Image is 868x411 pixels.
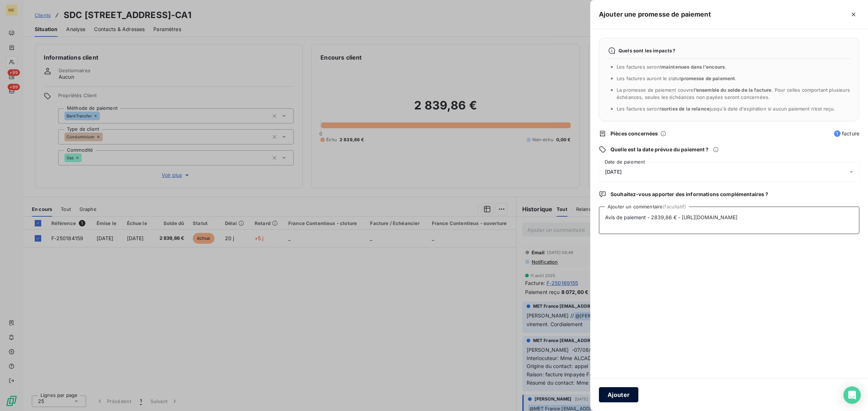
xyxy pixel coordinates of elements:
span: maintenues dans l’encours [661,64,725,70]
div: Open Intercom Messenger [843,386,861,404]
span: l’ensemble du solde de la facture [694,87,772,93]
span: Les factures auront le statut . [617,75,737,81]
span: facture [834,130,859,137]
textarea: Avis de paiement - 2839,86 € - [URL][DOMAIN_NAME] [599,207,859,234]
button: Ajouter [599,387,638,402]
span: promesse de paiement [681,75,735,81]
span: 1 [834,130,841,137]
h5: Ajouter une promesse de paiement [599,9,711,20]
span: Les factures seront . [617,64,727,70]
span: [DATE] [605,169,622,175]
span: Les factures seront jusqu'à date d'expiration si aucun paiement n’est reçu. [617,106,835,112]
span: Quels sont les impacts ? [618,48,676,53]
span: Quelle est la date prévue du paiement ? [610,146,709,153]
span: Souhaitez-vous apporter des informations complémentaires ? [610,191,768,198]
span: Pièces concernées [610,130,658,137]
span: La promesse de paiement couvre . Pour celles comportant plusieurs échéances, seules les échéances... [617,87,850,100]
span: sorties de la relance [661,106,710,112]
